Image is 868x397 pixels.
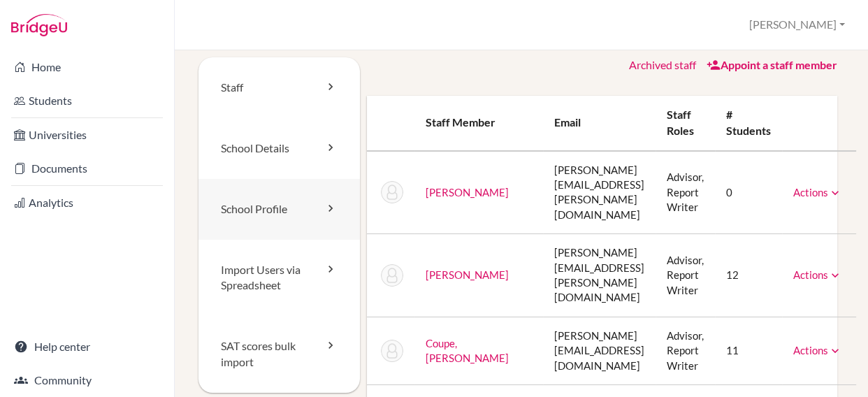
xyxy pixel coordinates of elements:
th: # students [715,96,782,151]
a: Help center [3,333,171,361]
td: [PERSON_NAME][EMAIL_ADDRESS][PERSON_NAME][DOMAIN_NAME] [543,234,656,317]
a: Analytics [3,189,171,217]
a: Appoint a staff member [707,58,837,71]
td: 0 [715,151,782,234]
a: Actions [793,344,842,356]
td: [PERSON_NAME][EMAIL_ADDRESS][PERSON_NAME][DOMAIN_NAME] [543,151,656,234]
a: [PERSON_NAME] [426,268,509,281]
button: [PERSON_NAME] [743,12,851,38]
img: Tony Coupe [381,340,403,362]
td: Advisor, Report Writer [656,317,715,384]
th: Staff member [414,96,543,151]
a: Community [3,366,171,394]
a: Actions [793,268,842,281]
td: Advisor, Report Writer [656,234,715,317]
img: James Baggaley [381,181,403,203]
td: [PERSON_NAME][EMAIL_ADDRESS][DOMAIN_NAME] [543,317,656,384]
a: Documents [3,154,171,182]
td: 11 [715,317,782,384]
a: Students [3,87,171,115]
img: Martin Clewlow [381,264,403,287]
a: Archived staff [629,58,696,71]
a: Staff [198,57,360,118]
a: Home [3,53,171,81]
a: Import Users via Spreadsheet [198,240,360,317]
img: Bridge-U [11,14,67,36]
a: Universities [3,121,171,149]
td: Advisor, Report Writer [656,151,715,234]
a: [PERSON_NAME] [426,186,509,198]
a: SAT scores bulk import [198,316,360,393]
th: Email [543,96,656,151]
td: 12 [715,234,782,317]
a: School Details [198,118,360,179]
a: Actions [793,186,842,198]
th: Staff roles [656,96,715,151]
a: School Profile [198,179,360,240]
a: Coupe, [PERSON_NAME] [426,337,509,364]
